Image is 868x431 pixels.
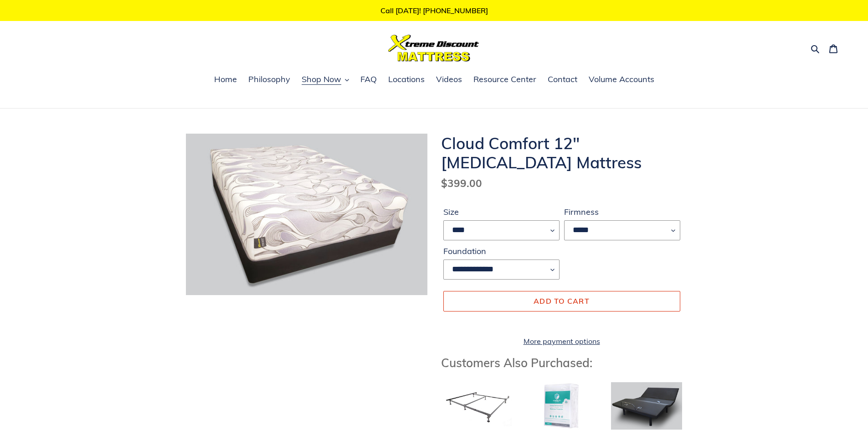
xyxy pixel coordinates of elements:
label: Size [443,206,560,218]
a: Resource Center [469,73,541,87]
label: Firmness [564,206,680,218]
label: Foundation [443,245,560,257]
a: More payment options [443,336,680,347]
span: Resource Center [473,74,536,85]
img: Mattress Protector [526,382,597,430]
span: Shop Now [302,74,341,85]
a: FAQ [356,73,381,87]
span: Add to cart [534,296,590,306]
span: $399.00 [441,177,482,190]
button: Shop Now [297,73,354,87]
a: Home [210,73,241,87]
h3: Customers Also Purchased: [441,356,683,370]
span: Contact [548,74,577,85]
a: Videos [431,73,467,87]
a: Volume Accounts [584,73,659,87]
span: Videos [436,74,462,85]
a: Locations [384,73,429,87]
img: Xtreme Discount Mattress [388,35,479,62]
img: Adjustable Base [611,382,682,430]
span: Volume Accounts [589,74,654,85]
h1: Cloud Comfort 12" [MEDICAL_DATA] Mattress [441,134,683,172]
a: Contact [543,73,582,87]
a: Philosophy [244,73,295,87]
button: Add to cart [443,291,680,311]
img: Bed Frame [441,382,512,430]
span: FAQ [360,74,377,85]
span: Philosophy [248,74,290,85]
span: Home [214,74,237,85]
span: Locations [388,74,425,85]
